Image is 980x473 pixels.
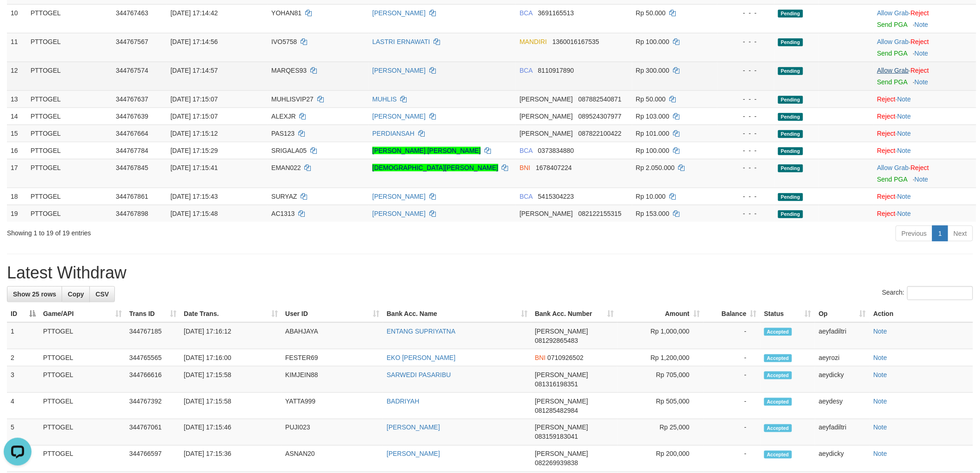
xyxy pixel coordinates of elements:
[126,322,180,349] td: 344767185
[617,349,704,366] td: Rp 1,200,000
[778,210,803,218] span: Pending
[877,164,911,171] span: ·
[27,4,112,33] td: PTTOGEL
[778,67,803,75] span: Pending
[617,366,704,393] td: Rp 705,000
[873,424,887,431] a: Note
[372,113,426,120] a: [PERSON_NAME]
[911,38,929,45] a: Reject
[617,322,704,349] td: Rp 1,000,000
[271,38,297,45] span: IVO5758
[27,33,112,62] td: PTTOGEL
[180,419,282,446] td: [DATE] 17:15:46
[39,322,126,349] td: PTTOGEL
[282,305,383,322] th: User ID: activate to sort column ascending
[520,130,573,137] span: [PERSON_NAME]
[778,130,803,138] span: Pending
[387,450,440,458] a: [PERSON_NAME]
[721,95,771,104] div: - - -
[535,433,578,441] span: Copy 083159183041 to clipboard
[387,371,451,378] a: SARWEDI PASARIBU
[764,398,792,406] span: Accepted
[617,446,704,472] td: Rp 200,000
[116,67,148,74] span: 344767574
[898,210,911,217] a: Note
[915,21,929,28] a: Note
[7,225,402,238] div: Showing 1 to 19 of 19 entries
[116,164,148,171] span: 344767845
[873,397,887,405] a: Note
[520,193,533,200] span: BCA
[915,50,929,57] a: Note
[520,67,533,74] span: BCA
[180,366,282,393] td: [DATE] 17:15:58
[873,159,976,188] td: ·
[170,9,218,17] span: [DATE] 17:14:42
[27,90,112,107] td: PTTOGEL
[877,176,907,183] a: Send PGA
[636,130,669,137] span: Rp 101.000
[372,38,430,45] a: LASTRI ERNAWATI
[764,424,792,432] span: Accepted
[271,9,302,17] span: YOHAN81
[877,67,911,74] span: ·
[877,9,911,17] span: ·
[535,424,588,431] span: [PERSON_NAME]
[778,38,803,46] span: Pending
[877,130,896,137] a: Reject
[932,226,948,241] a: 1
[898,113,911,120] a: Note
[271,147,307,154] span: SRIGALA05
[578,113,622,120] span: Copy 089524307977 to clipboard
[636,38,669,45] span: Rp 100.000
[877,147,896,154] a: Reject
[877,193,896,200] a: Reject
[873,328,887,335] a: Note
[721,112,771,121] div: - - -
[126,419,180,446] td: 344767061
[535,407,578,414] span: Copy 081285482984 to clipboard
[372,95,397,103] a: MUHLIS
[271,164,301,171] span: EMAN022
[778,147,803,155] span: Pending
[7,142,27,159] td: 16
[27,125,112,142] td: PTTOGEL
[39,419,126,446] td: PTTOGEL
[721,8,771,18] div: - - -
[13,290,56,298] span: Show 25 rows
[27,142,112,159] td: PTTOGEL
[898,95,911,103] a: Note
[873,33,976,62] td: ·
[538,193,574,200] span: Copy 5415304223 to clipboard
[126,446,180,472] td: 344766597
[873,371,887,378] a: Note
[636,113,669,120] span: Rp 103.000
[911,9,929,17] a: Reject
[948,226,973,241] a: Next
[170,210,218,217] span: [DATE] 17:15:48
[116,9,148,17] span: 344767463
[126,349,180,366] td: 344765565
[520,147,533,154] span: BCA
[535,354,546,361] span: BNI
[870,305,973,322] th: Action
[898,147,911,154] a: Note
[282,419,383,446] td: PUJI023
[180,393,282,419] td: [DATE] 17:15:58
[170,193,218,200] span: [DATE] 17:15:43
[704,366,760,393] td: -
[721,146,771,155] div: - - -
[911,67,929,74] a: Reject
[170,164,218,171] span: [DATE] 17:15:41
[538,67,574,74] span: Copy 8110917890 to clipboard
[170,67,218,74] span: [DATE] 17:14:57
[877,67,909,74] a: Allow Grab
[760,305,815,322] th: Status: activate to sort column ascending
[282,322,383,349] td: ABAHJAYA
[704,305,760,322] th: Balance: activate to sort column ascending
[535,460,578,467] span: Copy 082269939838 to clipboard
[387,354,456,361] a: EKO [PERSON_NAME]
[915,176,929,183] a: Note
[873,107,976,125] td: ·
[535,337,578,344] span: Copy 081292865483 to clipboard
